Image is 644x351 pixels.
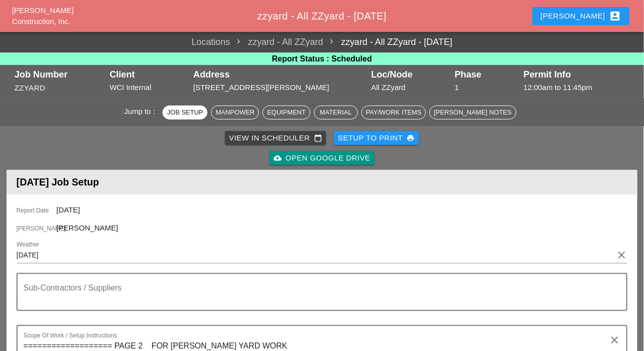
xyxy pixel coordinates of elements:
[229,132,322,144] div: View in Scheduler
[455,82,519,93] div: 1
[540,10,621,22] div: [PERSON_NAME]
[318,107,353,117] div: Material
[615,249,627,261] i: clear
[273,154,281,162] i: cloud_upload
[455,69,519,79] div: Phase
[109,69,188,79] div: Client
[162,105,207,119] button: Job Setup
[371,82,450,93] div: All ZZyard
[193,69,366,79] div: Address
[407,134,415,142] i: print
[109,82,188,93] div: WCI Internal
[323,35,452,49] a: zzyard - All ZZyard - [DATE]
[230,35,323,49] span: zzyard - All ZZyard
[167,107,203,117] div: Job Setup
[12,6,73,26] a: [PERSON_NAME] Construction, Inc.
[314,105,358,119] button: Material
[334,131,419,145] button: Setup to Print
[523,82,629,93] div: 12:00am to 11:45pm
[16,247,613,263] input: Weather
[532,7,629,25] button: [PERSON_NAME]
[14,69,104,79] div: Job Number
[267,107,305,117] div: Equipment
[23,286,612,310] textarea: Sub-Contractors / Suppliers
[14,82,45,94] button: zzyard
[273,152,370,164] div: Open Google Drive
[608,334,620,346] i: clear
[434,107,511,117] div: [PERSON_NAME] Notes
[429,105,516,119] button: [PERSON_NAME] Notes
[366,107,421,117] div: Pay/Work Items
[225,131,326,145] a: View in Scheduler
[16,224,56,233] span: [PERSON_NAME]
[124,107,159,115] span: Jump to :
[609,10,621,22] i: account_box
[16,206,56,215] span: Report Date
[193,82,366,93] div: [STREET_ADDRESS][PERSON_NAME]
[6,170,637,194] header: [DATE] Job Setup
[314,134,322,142] i: calendar_today
[257,10,387,21] span: zzyard - All ZZyard - [DATE]
[371,69,450,79] div: Loc/Node
[361,105,426,119] button: Pay/Work Items
[56,223,118,232] span: [PERSON_NAME]
[215,107,254,117] div: Manpower
[269,151,374,165] a: Open Google Drive
[191,35,230,49] a: Locations
[523,69,629,79] div: Permit Info
[56,205,80,214] span: [DATE]
[211,105,259,119] button: Manpower
[338,132,415,144] div: Setup to Print
[262,105,310,119] button: Equipment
